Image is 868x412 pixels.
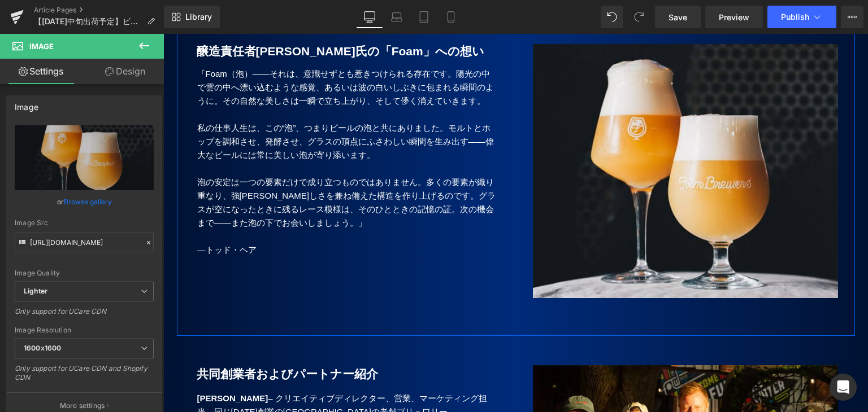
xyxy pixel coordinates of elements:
[34,17,142,26] span: 【[DATE]中旬出荷予定】ビールに寄り添う美しい泡が物語るいくつもの調和『Foam Brewers』
[33,11,321,24] b: 醸造責任者[PERSON_NAME]氏の「Foam」への想い
[34,209,333,223] p: —
[356,6,383,28] a: Desktop
[34,142,333,196] p: 泡の安定は一つの要素だけで成り立つものではありません。多くの要素が織り重なり、強[PERSON_NAME]しさを兼ね備えた構造を作り上げるのです。グラスが空になったときに残るレース模様は、そのひ...
[42,211,93,221] span: トッド・ヘア
[15,364,154,389] div: Only support for UCare CDN and Shopify CDN
[29,42,54,51] span: Image
[84,59,166,84] a: Design
[164,6,220,28] a: New Library
[628,6,650,28] button: Redo
[34,87,333,128] p: 私の仕事人生は、この“泡”、つまりビールの泡と共にありました。モルトとホップを調和させ、発酵させ、グラスの頂点にふさわしい瞬間を生み出す――偉大なビールには常に美しい泡が寄り添います。
[383,6,410,28] a: Laptop
[601,6,623,28] button: Undo
[719,11,749,23] span: Preview
[60,401,105,411] p: More settings
[24,287,47,295] b: Lighter
[705,6,763,28] a: Preview
[15,233,154,252] input: Link
[15,269,154,277] div: Image Quality
[34,360,105,369] strong: [PERSON_NAME]
[34,358,333,398] p: – クリエイティブディレクター、営業、マーケティング担当。同じ[DATE]創業の[GEOGRAPHIC_DATA]の老舗ブリュワリー、Switchback Brewingにて2年間勤務経験。
[15,196,154,208] div: or
[781,12,809,21] span: Publish
[34,33,333,74] p: 「Foam（泡）――それは、意識せずとも惹きつけられる存在です。陽光の中で雲の中へ漂い込むような感覚、あるいは波の白いしぶきに包まれる瞬間のように。その自然な美しさは一瞬で立ち上がり、そして儚く...
[24,344,61,352] b: 1600x1600
[33,334,215,347] b: 共同創業者およびパートナー紹介
[15,307,154,323] div: Only support for UCare CDN
[15,96,38,112] div: Image
[410,6,437,28] a: Tablet
[669,11,687,23] span: Save
[830,374,857,401] div: Open Intercom Messenger
[437,6,465,28] a: Mobile
[185,12,212,22] span: Library
[64,192,112,212] a: Browse gallery
[841,6,863,28] button: More
[15,326,154,334] div: Image Resolution
[15,219,154,227] div: Image Src
[767,6,836,28] button: Publish
[34,6,164,15] a: Article Pages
